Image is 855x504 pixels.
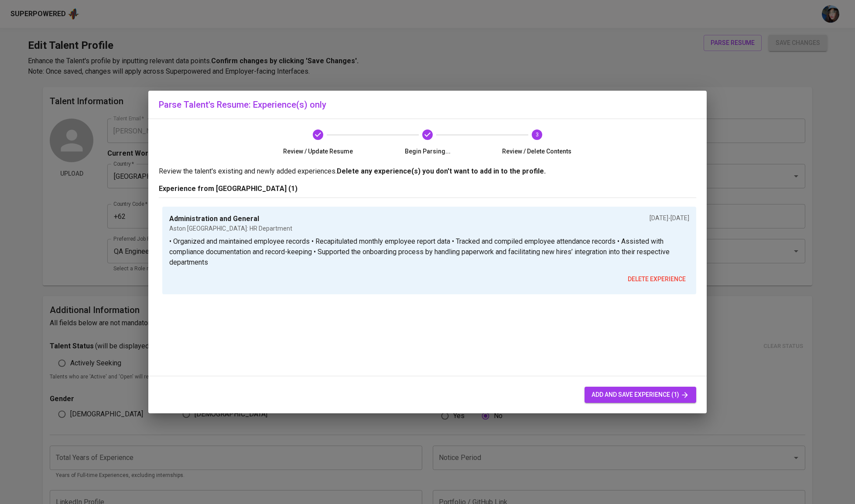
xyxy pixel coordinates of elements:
span: Review / Update Resume [267,147,369,156]
b: Delete any experience(s) you don't want to add in to the profile. [337,167,546,175]
span: Begin Parsing... [376,147,479,156]
text: 3 [535,132,538,138]
p: • Organized and maintained employee records • Recapitulated monthly employee report data • Tracke... [169,236,689,268]
h6: Parse Talent's Resume: Experience(s) only [159,98,696,112]
p: Review the talent's existing and newly added experiences. [159,166,696,177]
span: Review / Delete Contents [486,147,588,156]
button: delete experience [624,271,689,287]
span: delete experience [628,274,686,285]
p: Experience from [GEOGRAPHIC_DATA] (1) [159,184,696,194]
p: Aston [GEOGRAPHIC_DATA]: HR Department [169,224,292,233]
button: add and save experience (1) [585,387,696,403]
p: Administration and General [169,214,292,224]
span: add and save experience (1) [592,389,689,400]
p: [DATE] - [DATE] [650,214,689,222]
